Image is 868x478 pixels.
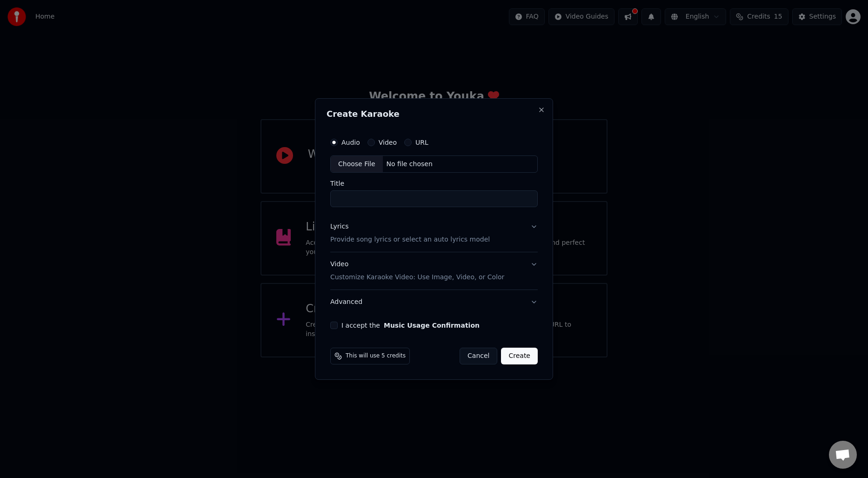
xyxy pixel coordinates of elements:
[346,352,406,360] span: This will use 5 credits
[383,160,436,169] div: No file chosen
[331,156,383,173] div: Choose File
[330,222,348,232] div: Lyrics
[341,139,360,146] label: Audio
[341,322,480,329] label: I accept the
[415,139,428,146] label: URL
[330,253,538,290] button: VideoCustomize Karaoke Video: Use Image, Video, or Color
[330,260,504,283] div: Video
[330,290,538,314] button: Advanced
[330,181,538,187] label: Title
[330,215,538,252] button: LyricsProvide song lyrics or select an auto lyrics model
[330,273,504,282] p: Customize Karaoke Video: Use Image, Video, or Color
[330,236,490,245] p: Provide song lyrics or select an auto lyrics model
[384,322,480,329] button: I accept the
[501,348,538,364] button: Create
[460,348,497,364] button: Cancel
[379,139,397,146] label: Video
[327,110,541,118] h2: Create Karaoke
